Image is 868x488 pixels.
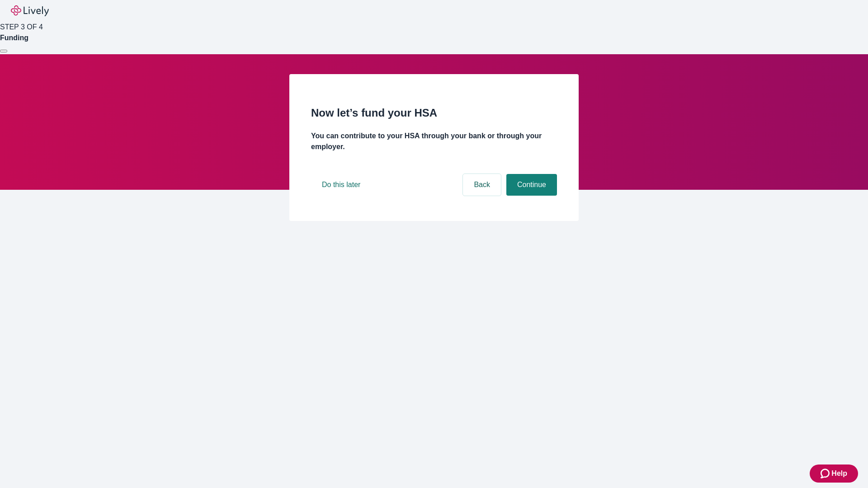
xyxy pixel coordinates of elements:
[463,174,501,196] button: Back
[311,105,557,121] h2: Now let’s fund your HSA
[11,5,49,16] img: Lively
[810,465,858,483] button: Zendesk support iconHelp
[831,468,847,479] span: Help
[311,131,557,152] h4: You can contribute to your HSA through your bank or through your employer.
[311,174,371,196] button: Do this later
[821,468,831,479] svg: Zendesk support icon
[506,174,557,196] button: Continue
